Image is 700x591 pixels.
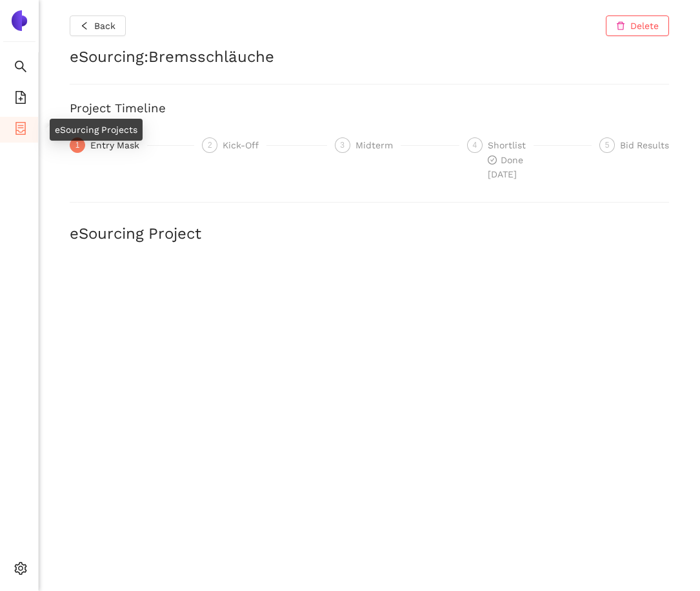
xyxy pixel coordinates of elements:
span: left [80,21,89,32]
h2: eSourcing : Bremsschläuche [70,46,669,68]
span: Back [94,19,115,33]
div: Kick-Off [223,137,266,153]
span: setting [14,557,27,583]
span: 4 [472,141,477,150]
span: 1 [75,141,80,150]
div: 1Entry Mask [70,137,194,153]
button: leftBack [70,15,126,36]
span: delete [616,21,625,32]
span: 2 [208,141,212,150]
div: 2Kick-Off [202,137,326,153]
span: 3 [340,141,345,150]
div: Entry Mask [90,137,147,153]
span: 5 [605,141,610,150]
span: check-circle [488,155,497,165]
span: Bid Results [620,140,669,150]
span: Done [DATE] [488,155,523,179]
button: deleteDelete [606,15,669,36]
span: file-add [14,86,27,112]
span: Delete [630,19,659,33]
h3: Project Timeline [70,100,669,117]
div: Midterm [355,137,401,153]
h2: eSourcing Project [70,223,669,245]
div: Shortlist [488,137,534,153]
div: eSourcing Projects [50,119,143,141]
img: Logo [9,10,30,31]
span: container [14,117,27,143]
span: search [14,55,27,81]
